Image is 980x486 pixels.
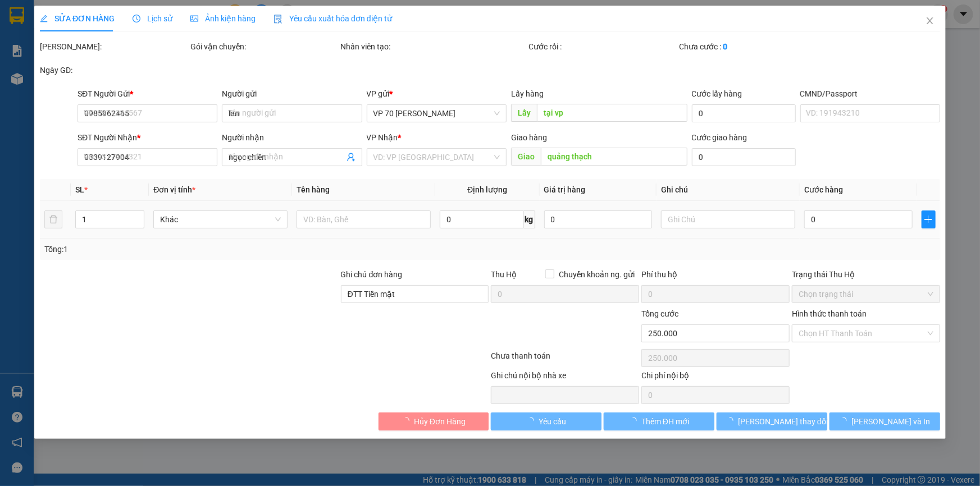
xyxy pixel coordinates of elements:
label: Ghi chú đơn hàng [341,270,403,279]
th: Ghi chú [657,179,800,201]
span: Định lượng [467,185,507,194]
button: Close [914,6,946,37]
span: Cước hàng [804,185,843,194]
label: Hình thức thanh toán [792,309,867,318]
span: loading [629,417,641,425]
input: Dọc đường [541,148,687,166]
button: Hủy Đơn Hàng [379,412,489,430]
div: [PERSON_NAME]: [40,40,188,53]
span: [PERSON_NAME] thay đổi [738,415,828,428]
div: Chưa cước : [679,40,827,53]
span: VP 70 Nguyễn Hoàng [373,105,500,122]
span: Giao [511,148,541,166]
span: picture [190,15,198,22]
span: Giá trị hàng [544,185,586,194]
div: Cước rồi : [528,40,677,53]
img: icon [274,15,282,24]
span: Hủy Đơn Hàng [414,415,466,428]
div: Chi phí nội bộ [641,369,790,386]
input: VD: Bàn, Ghế [297,210,431,228]
span: Giao hàng [511,133,547,142]
div: Người nhận [222,131,362,144]
div: Trạng thái Thu Hộ [792,268,940,281]
div: Nhân viên tạo: [341,40,527,53]
span: Lịch sử [133,14,172,23]
span: Ảnh kiện hàng [190,14,256,23]
span: Khác [160,211,281,228]
div: Chưa thanh toán [490,350,641,369]
span: Tên hàng [297,185,330,194]
span: kg [524,210,535,228]
div: VP gửi [367,88,507,100]
span: Lấy [511,104,537,122]
button: delete [44,210,62,228]
span: loading [526,417,539,425]
div: Tổng: 1 [44,243,379,255]
input: Cước giao hàng [692,148,796,166]
button: Thêm ĐH mới [604,412,714,430]
div: Ngày GD: [40,64,188,76]
span: user-add [347,153,355,162]
label: Cước lấy hàng [692,89,742,98]
span: Tổng cước [641,309,678,318]
button: [PERSON_NAME] và In [829,412,940,430]
div: SĐT Người Gửi [78,88,217,100]
span: loading [402,417,414,425]
span: SL [75,185,84,194]
span: VP Nhận [367,133,398,142]
button: plus [922,210,936,228]
button: [PERSON_NAME] thay đổi [717,412,827,430]
input: Ghi chú đơn hàng [341,285,489,303]
span: Lấy hàng [511,89,544,98]
span: clock-circle [133,15,140,22]
span: loading [726,417,738,425]
div: Gói vận chuyển: [190,40,339,53]
span: Chuyển khoản ng. gửi [554,268,639,281]
div: CMND/Passport [800,88,940,100]
div: Người gửi [222,88,362,100]
span: loading [840,417,852,425]
span: SỬA ĐƠN HÀNG [40,14,115,23]
span: Chọn trạng thái [799,286,933,302]
span: Thu Hộ [491,270,517,279]
span: [PERSON_NAME] và In [852,415,931,428]
input: Ghi Chú [661,210,795,228]
b: 0 [723,42,727,51]
span: plus [922,215,935,224]
label: Cước giao hàng [692,133,747,142]
span: Đơn vị tính [153,185,195,194]
button: Yêu cầu [491,412,602,430]
span: edit [40,15,48,22]
span: Yêu cầu xuất hóa đơn điện tử [274,14,392,23]
span: close [926,16,935,25]
input: Cước lấy hàng [692,104,796,122]
div: Phí thu hộ [641,268,790,285]
div: SĐT Người Nhận [78,131,217,144]
span: Thêm ĐH mới [641,415,689,428]
input: Dọc đường [537,104,687,122]
div: Ghi chú nội bộ nhà xe [491,369,639,386]
span: Yêu cầu [539,415,566,428]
